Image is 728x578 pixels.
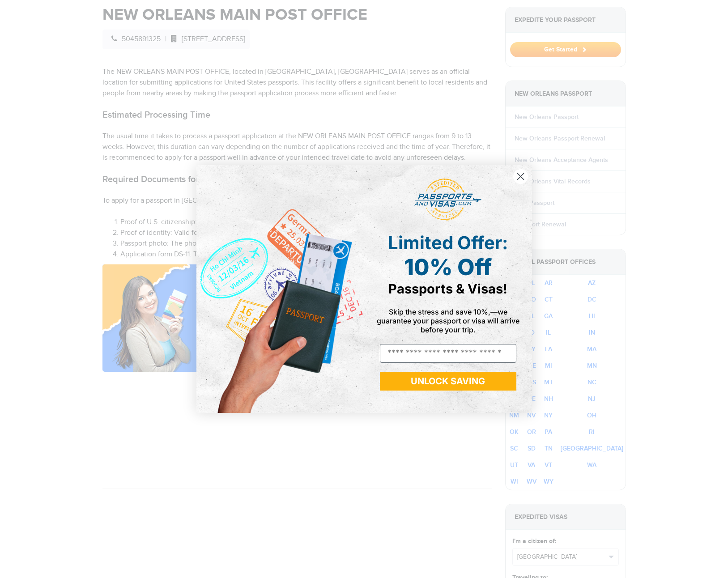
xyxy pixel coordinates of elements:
span: Passports & Visas! [388,281,507,297]
span: Limited Offer: [388,232,508,254]
button: UNLOCK SAVING [380,372,516,391]
img: passports and visas [414,178,481,221]
span: 10% Off [404,254,492,280]
span: Skip the stress and save 10%,—we guarantee your passport or visa will arrive before your trip. [377,307,519,334]
button: Close dialog [513,169,528,184]
img: de9cda0d-0715-46ca-9a25-073762a91ba7.png [196,165,364,412]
